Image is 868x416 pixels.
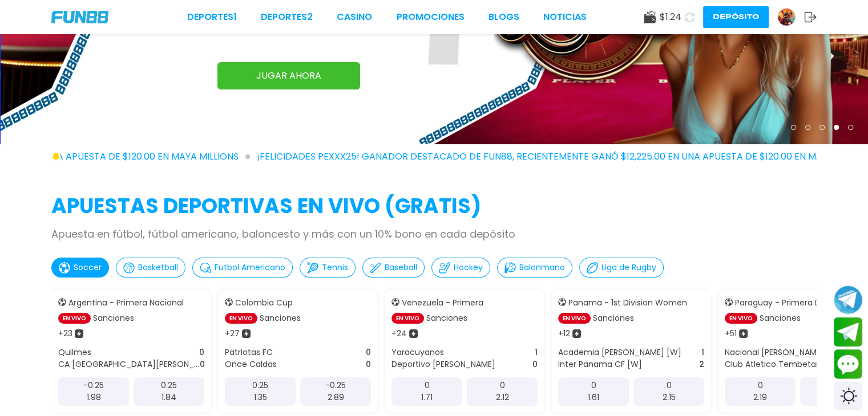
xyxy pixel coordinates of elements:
a: Deportes2 [261,10,313,24]
p: Balonmano [519,262,565,274]
p: 1.84 [162,391,176,403]
a: Promociones [397,10,465,24]
p: Club Atletico Tembetary [725,358,823,370]
p: Yaracuyanos [391,346,444,358]
p: 0 [758,380,763,391]
p: Quilmes [58,346,91,358]
p: EN VIVO [391,313,424,324]
p: Sanciones [593,312,634,324]
button: Hockey [431,258,490,278]
p: Argentina - Primera Nacional [68,297,184,309]
p: + 24 [391,328,407,340]
button: Join telegram channel [834,285,862,315]
p: Patriotas FC [225,346,273,358]
p: 0 [532,358,538,370]
p: -0.25 [325,380,346,391]
p: 0 [366,358,371,370]
p: 2.89 [328,391,344,403]
p: Sanciones [426,312,467,324]
p: Inter Panama CF [W] [558,358,642,370]
button: Contact customer service [834,349,862,379]
div: Switch theme [834,382,862,410]
button: Depósito [703,6,769,28]
p: EN VIVO [558,313,591,324]
p: 0.25 [252,380,268,391]
p: 0 [591,380,596,391]
p: Baseball [385,262,417,274]
p: 0 [500,380,505,391]
p: Once Caldas [225,358,277,370]
p: 0 [425,380,430,391]
p: Deportivo [PERSON_NAME] [391,358,495,370]
p: 0 [199,346,204,358]
a: NOTICIAS [543,10,587,24]
p: Futbol Americano [215,262,285,274]
p: Paraguay - Primera Div [735,297,827,309]
button: Liga de Rugby [579,258,664,278]
p: Sanciones [760,312,801,324]
p: Sanciones [93,312,134,324]
p: + 51 [725,328,737,340]
p: 1.98 [87,391,101,403]
p: + 27 [225,328,240,340]
span: $ 1.24 [660,10,681,24]
a: CASINO [337,10,372,24]
p: 0.25 [161,380,177,391]
p: CA [GEOGRAPHIC_DATA][PERSON_NAME] [58,358,200,370]
p: 1.61 [588,391,599,403]
p: 1.35 [254,391,267,403]
p: 1 [701,346,704,358]
a: JUGAR AHORA [217,62,360,89]
button: Balonmano [497,258,572,278]
p: + 12 [558,328,570,340]
h2: APUESTAS DEPORTIVAS EN VIVO (gratis) [51,191,817,222]
p: 2 [699,358,704,370]
button: Tennis [300,258,356,278]
p: EN VIVO [725,313,757,324]
a: BLOGS [488,10,519,24]
p: -0.25 [83,380,104,391]
p: + 23 [58,328,72,340]
p: EN VIVO [58,313,91,324]
p: 1.71 [421,391,433,403]
p: Basketball [138,262,178,274]
button: Baseball [362,258,425,278]
img: Company Logo [51,11,108,23]
p: 0 [366,346,371,358]
p: Venezuela - Primera [402,297,483,309]
p: Soccer [74,262,102,274]
p: Colombia Cup [235,297,293,309]
img: Avatar [778,9,795,26]
p: Nacional [PERSON_NAME] [725,346,824,358]
p: 2.19 [753,391,767,403]
p: Sanciones [260,312,301,324]
p: Tennis [322,262,348,274]
button: Futbol Americano [192,258,293,278]
a: Deportes1 [187,10,237,24]
p: Panama - 1st Division Women [568,297,687,309]
button: Join telegram [834,317,862,347]
p: 2.12 [496,391,509,403]
p: EN VIVO [225,313,257,324]
p: 0 [200,358,204,370]
p: 0 [667,380,672,391]
p: Hockey [454,262,483,274]
p: Apuesta en fútbol, fútbol americano, baloncesto y más con un 10% bono en cada depósito [51,226,817,242]
p: 2.15 [663,391,676,403]
a: Avatar [777,8,804,26]
p: 1 [535,346,538,358]
button: Basketball [116,258,185,278]
p: Liga de Rugby [601,262,656,274]
p: Academia [PERSON_NAME] [W] [558,346,681,358]
button: Soccer [51,258,109,278]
